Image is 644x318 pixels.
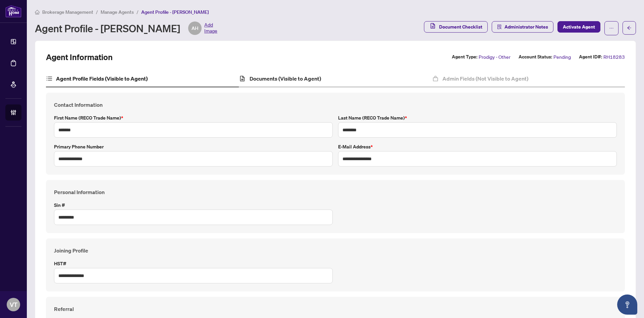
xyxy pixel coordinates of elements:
label: First Name (RECO Trade Name) [54,114,333,122]
span: Brokerage Management [42,9,93,15]
label: Account Status: [519,53,552,61]
span: Pending [553,53,571,61]
img: logo [5,5,21,17]
label: Agent ID#: [579,53,602,61]
span: Add Image [204,21,217,35]
label: Sin # [54,201,333,209]
button: Activate Agent [557,21,600,33]
button: Administrator Notes [492,21,553,33]
label: Primary Phone Number [54,143,333,150]
label: E-mail Address [338,143,617,150]
span: Administrator Notes [504,21,548,32]
label: Last Name (RECO Trade Name) [338,114,617,122]
span: Prodigy - Other [479,53,511,61]
span: Manage Agents [101,9,134,15]
span: ellipsis [609,26,614,31]
span: solution [497,25,502,29]
li: / [137,8,139,16]
label: Agent Type: [452,53,477,61]
h4: Agent Profile Fields (Visible to Agent) [56,75,148,83]
h4: Admin Fields (Not Visible to Agent) [442,75,528,83]
h2: Agent Information [46,52,113,62]
span: RH18283 [603,53,625,61]
button: Document Checklist [424,21,488,33]
span: arrow-left [627,26,632,30]
h4: Contact Information [54,101,617,109]
span: Activate Agent [563,21,595,32]
h4: Documents (Visible to Agent) [250,75,321,83]
div: Agent Profile - [PERSON_NAME] [35,21,217,35]
label: HST# [54,260,333,267]
h4: Joining Profile [54,246,617,255]
span: VT [10,300,17,309]
li: / [96,8,98,16]
span: Document Checklist [439,21,482,32]
h4: Personal Information [54,188,617,196]
button: Open asap [617,294,637,315]
span: Agent Profile - [PERSON_NAME] [141,9,209,15]
span: home [35,10,40,14]
span: AH [192,25,198,32]
h4: Referral [54,305,617,313]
